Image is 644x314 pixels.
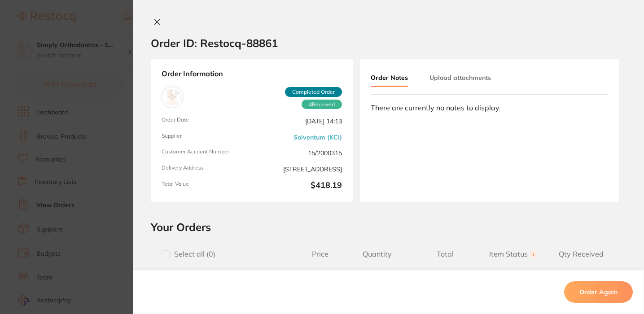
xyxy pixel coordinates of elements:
h2: Your Orders [151,220,626,234]
h2: Order ID: Restocq- 88861 [151,36,278,50]
strong: Order Information [162,70,342,79]
button: Order Again [564,281,633,303]
span: Quantity [343,250,411,258]
span: Delivery Address [162,165,248,174]
span: Completed Order [285,87,342,97]
span: Item Status [479,250,548,258]
span: Price [298,250,343,258]
span: 15/2000315 [255,148,342,157]
span: Select all ( 0 ) [170,250,215,258]
span: Total Value [162,181,248,192]
img: Solventum (KCI) [164,89,181,106]
a: Solventum (KCI) [294,134,342,141]
span: Received [302,100,342,109]
span: Total [411,250,479,258]
span: Supplier [162,133,248,142]
div: There are currently no notes to display. [371,104,608,112]
span: Order Date [162,117,248,126]
button: Order Notes [371,70,408,87]
span: [STREET_ADDRESS] [255,165,342,174]
button: Upload attachments [429,70,491,86]
b: $418.19 [255,181,342,192]
span: Qty Received [547,250,615,258]
span: [DATE] 14:13 [255,117,342,126]
span: Customer Account Number [162,148,248,157]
